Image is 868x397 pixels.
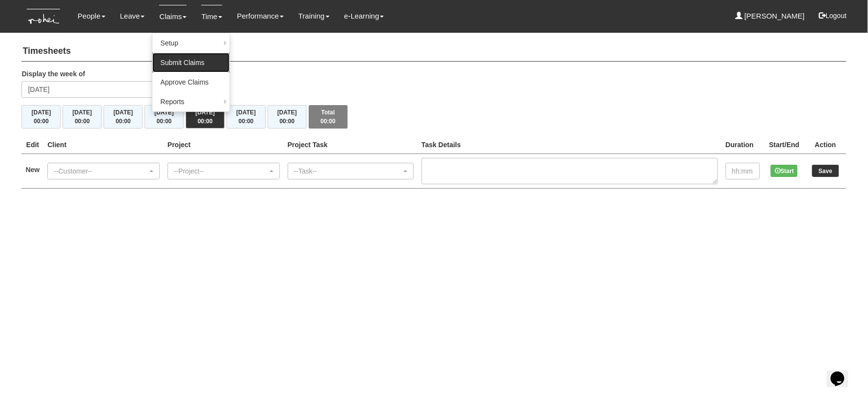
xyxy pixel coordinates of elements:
[168,163,280,179] button: --Project--
[152,72,230,92] a: Approve Claims
[722,136,764,154] th: Duration
[152,53,230,72] a: Submit Claims
[279,118,295,125] span: 00:00
[152,92,230,111] a: Reports
[116,118,131,125] span: 00:00
[284,136,418,154] th: Project Task
[320,118,336,125] span: 00:00
[21,105,61,129] button: [DATE]00:00
[735,5,805,27] a: [PERSON_NAME]
[812,4,854,27] button: Logout
[120,5,145,27] a: Leave
[268,105,307,129] button: [DATE]00:00
[25,165,40,175] label: New
[145,105,184,129] button: [DATE]00:00
[75,118,90,125] span: 00:00
[294,166,402,176] div: --Task--
[227,105,266,129] button: [DATE]00:00
[288,163,414,179] button: --Task--
[827,358,858,387] iframe: chat widget
[771,165,798,177] button: Start
[152,33,230,53] a: Setup
[418,136,722,154] th: Task Details
[157,118,172,125] span: 00:00
[726,163,760,179] input: hh:mm
[21,69,85,79] label: Display the week of
[239,118,254,125] span: 00:00
[43,136,164,154] th: Client
[237,5,284,27] a: Performance
[201,5,222,28] a: Time
[104,105,143,129] button: [DATE]00:00
[78,5,106,27] a: People
[164,136,284,154] th: Project
[63,105,102,129] button: [DATE]00:00
[309,105,348,129] button: Total00:00
[54,166,148,176] div: --Customer--
[805,136,846,154] th: Action
[764,136,805,154] th: Start/End
[47,163,160,179] button: --Customer--
[812,165,839,177] input: Save
[159,5,187,28] a: Claims
[21,105,846,129] div: Timesheet Week Summary
[198,118,213,125] span: 00:00
[34,118,49,125] span: 00:00
[174,166,268,176] div: --Project--
[186,105,225,129] button: [DATE]00:00
[298,5,330,27] a: Training
[21,136,43,154] th: Edit
[21,42,846,62] h4: Timesheets
[344,5,384,27] a: e-Learning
